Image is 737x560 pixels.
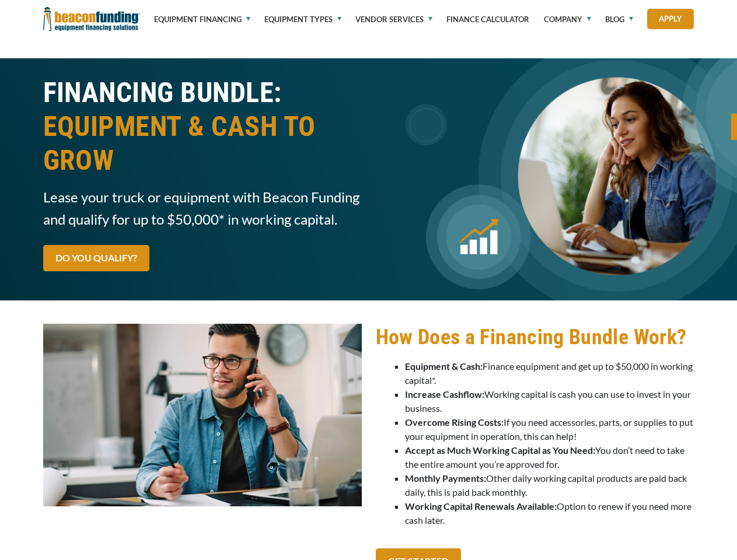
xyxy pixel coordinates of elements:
[43,408,362,419] a: Man on the phone
[405,501,557,512] strong: Working Capital Renewals Available:
[405,416,504,428] strong: Overcome Rising Costs:
[405,499,694,527] li: Option to renew if you need more cash later.
[405,471,694,499] li: Other daily working capital products are paid back daily, this is paid back monthly.
[405,415,694,443] li: If you need accessories, parts, or supplies to put your equipment in operation, this can help!
[43,76,362,177] h1: FINANCING BUNDLE:
[647,9,694,29] a: Apply
[43,186,362,230] span: Lease your truck or equipment with Beacon Funding and qualify for up to $50,000* in working capital.
[43,110,362,177] span: EQUIPMENT & CASH TO GROW
[405,444,595,456] strong: Accept as Much Working Capital as You Need:
[405,360,483,372] strong: Equipment & Cash:
[376,324,694,351] h2: How Does a Financing Bundle Work?
[43,245,149,271] a: DO YOU QUALIFY?
[405,387,694,415] li: Working capital is cash you can use to invest in your business.
[405,473,486,484] strong: Monthly Payments:
[405,443,694,471] li: You don’t need to take the entire amount you’re approved for.
[43,324,362,506] img: Man on the phone
[405,359,694,387] li: Finance equipment and get up to $50,000 in working capital*.
[405,388,484,400] strong: Increase Cashflow:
